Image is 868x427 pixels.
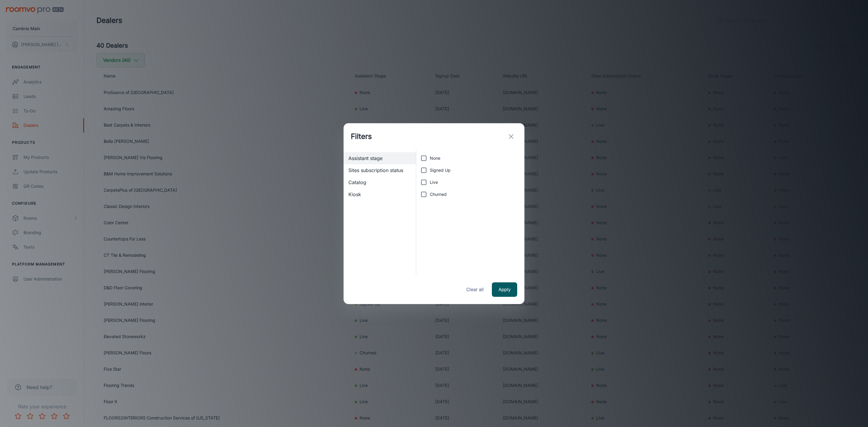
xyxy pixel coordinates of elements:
[430,191,447,198] span: Churned
[344,164,416,176] div: Sites subscription status
[348,167,411,174] span: Sites subscription status
[463,282,487,297] button: Clear all
[351,131,372,142] h1: Filters
[344,176,416,188] div: Catalog
[505,130,517,143] button: exit
[492,282,517,297] button: Apply
[430,179,438,186] span: Live
[344,152,416,164] div: Assistant stage
[344,188,416,200] div: Kiosk
[348,191,411,198] span: Kiosk
[430,167,451,174] span: Signed Up
[348,155,411,162] span: Assistant stage
[348,179,411,186] span: Catalog
[430,155,440,162] span: None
